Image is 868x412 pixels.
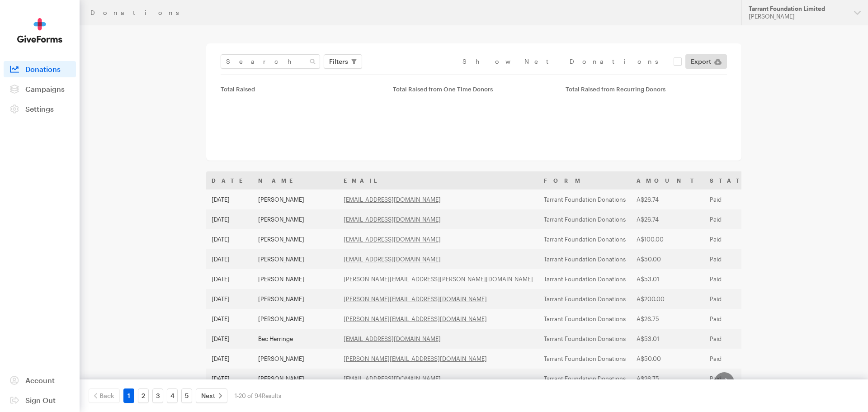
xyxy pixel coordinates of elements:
td: Tarrant Foundation Donations [538,289,631,309]
span: Export [691,56,711,67]
td: Tarrant Foundation Donations [538,189,631,209]
a: [EMAIL_ADDRESS][DOMAIN_NAME] [344,236,441,243]
th: Status [704,171,771,189]
td: A$53.01 [631,329,704,349]
td: [DATE] [206,329,253,349]
th: Email [338,171,538,189]
td: Tarrant Foundation Donations [538,329,631,349]
a: Settings [4,101,76,117]
span: Settings [25,104,54,113]
div: Total Raised from One Time Donors [393,85,554,93]
div: Total Raised [221,85,382,93]
td: Paid [704,369,771,388]
span: Sign Out [25,396,56,404]
a: Campaigns [4,81,76,97]
input: Search Name & Email [221,54,320,69]
td: Tarrant Foundation Donations [538,229,631,249]
td: [DATE] [206,269,253,289]
a: [EMAIL_ADDRESS][DOMAIN_NAME] [344,256,441,263]
a: Donations [4,61,76,77]
a: [PERSON_NAME][EMAIL_ADDRESS][PERSON_NAME][DOMAIN_NAME] [344,275,533,283]
td: A$200.00 [631,289,704,309]
td: Paid [704,269,771,289]
a: [EMAIL_ADDRESS][DOMAIN_NAME] [344,335,441,342]
td: A$50.00 [631,349,704,369]
td: Paid [704,249,771,269]
td: [DATE] [206,229,253,249]
div: [PERSON_NAME] [749,13,847,20]
a: 4 [167,388,178,403]
td: [DATE] [206,369,253,388]
td: [DATE] [206,289,253,309]
div: Tarrant Foundation Limited [749,5,847,13]
td: Paid [704,209,771,229]
a: [EMAIL_ADDRESS][DOMAIN_NAME] [344,375,441,382]
td: Paid [704,309,771,329]
td: Tarrant Foundation Donations [538,369,631,388]
span: Account [25,376,55,384]
td: [PERSON_NAME] [253,349,338,369]
a: Export [685,54,727,69]
td: Bec Herringe [253,329,338,349]
td: [DATE] [206,349,253,369]
td: [PERSON_NAME] [253,309,338,329]
th: Name [253,171,338,189]
td: A$100.00 [631,229,704,249]
td: [PERSON_NAME] [253,249,338,269]
a: [PERSON_NAME][EMAIL_ADDRESS][DOMAIN_NAME] [344,355,487,362]
button: Filters [324,54,362,69]
td: A$50.00 [631,249,704,269]
span: Campaigns [25,85,65,93]
td: Tarrant Foundation Donations [538,349,631,369]
th: Date [206,171,253,189]
a: 3 [152,388,163,403]
span: Next [201,390,215,401]
td: Paid [704,289,771,309]
a: [EMAIL_ADDRESS][DOMAIN_NAME] [344,196,441,203]
td: [DATE] [206,249,253,269]
span: Filters [329,56,348,67]
td: Paid [704,329,771,349]
div: Total Raised from Recurring Donors [566,85,727,93]
td: A$26.75 [631,369,704,388]
td: [DATE] [206,209,253,229]
td: [PERSON_NAME] [253,289,338,309]
th: Amount [631,171,704,189]
td: [DATE] [206,189,253,209]
td: A$26.74 [631,209,704,229]
a: Next [196,388,227,403]
td: Tarrant Foundation Donations [538,269,631,289]
a: Sign Out [4,392,76,408]
td: [DATE] [206,309,253,329]
td: [PERSON_NAME] [253,209,338,229]
span: Results [262,392,281,399]
a: [PERSON_NAME][EMAIL_ADDRESS][DOMAIN_NAME] [344,295,487,303]
td: [PERSON_NAME] [253,229,338,249]
td: A$53.01 [631,269,704,289]
td: Paid [704,189,771,209]
td: Paid [704,229,771,249]
td: Tarrant Foundation Donations [538,249,631,269]
a: 5 [181,388,192,403]
a: 2 [138,388,149,403]
td: Tarrant Foundation Donations [538,309,631,329]
td: [PERSON_NAME] [253,369,338,388]
div: 1-20 of 94 [235,388,281,403]
a: [EMAIL_ADDRESS][DOMAIN_NAME] [344,216,441,223]
a: [PERSON_NAME][EMAIL_ADDRESS][DOMAIN_NAME] [344,315,487,322]
span: Donations [25,65,61,73]
img: GiveForms [17,18,62,43]
td: A$26.74 [631,189,704,209]
td: Tarrant Foundation Donations [538,209,631,229]
td: Paid [704,349,771,369]
td: [PERSON_NAME] [253,189,338,209]
td: [PERSON_NAME] [253,269,338,289]
th: Form [538,171,631,189]
a: Account [4,372,76,388]
td: A$26.75 [631,309,704,329]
